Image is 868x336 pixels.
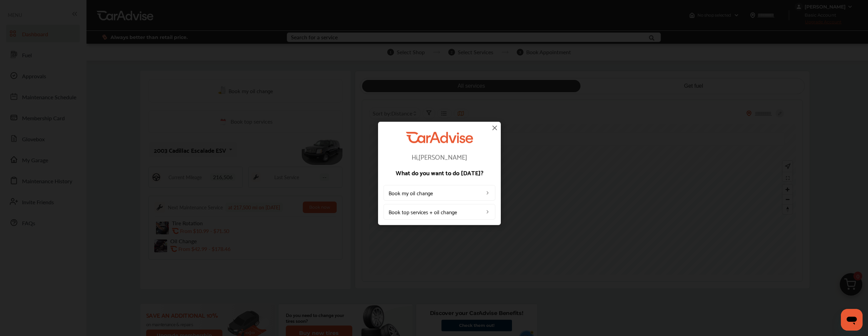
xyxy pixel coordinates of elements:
[383,185,495,201] a: Book my oil change
[383,170,495,176] p: What do you want to do [DATE]?
[406,132,473,143] img: CarAdvise Logo
[485,209,490,215] img: left_arrow_icon.0f472efe.svg
[485,190,490,196] img: left_arrow_icon.0f472efe.svg
[383,204,495,220] a: Book top services + oil change
[383,153,495,160] p: Hi, [PERSON_NAME]
[841,309,863,331] iframe: Button to launch messaging window
[491,124,499,132] img: close-icon.a004319c.svg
